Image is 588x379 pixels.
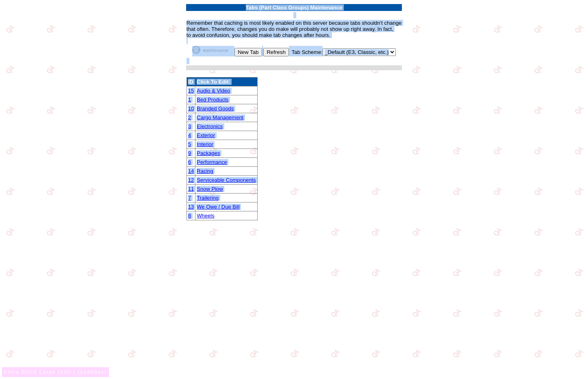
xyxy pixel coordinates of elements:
a: Branded Goods [197,106,234,112]
td: Tab Scheme: [186,45,402,57]
img: maint.gif [192,46,233,54]
a: Wheels [197,213,214,219]
a: Electronics [197,123,223,129]
a: 5 [188,141,191,147]
a: 10 [188,106,194,112]
a: 6 [188,159,191,165]
td: Click To Edit: [195,78,257,86]
a: Racing [197,168,213,174]
a: 8 [188,213,191,219]
a: 14 [188,168,194,174]
a: Trailering [197,195,219,201]
a: 15 [188,88,194,94]
a: 13 [188,204,194,210]
a: Packages [197,150,220,156]
a: Snow Plow [197,186,223,192]
input: New Tab [234,48,262,56]
a: Bed Products [197,97,228,103]
a: Cargo Management [197,114,243,121]
a: 12 [188,177,194,183]
a: 7 [188,195,191,201]
a: 11 [188,186,194,192]
td: ID [187,78,195,86]
a: Exterior [197,132,215,138]
td: Remember that caching is most likely enabled on this server because tabs shouldn't change that of... [186,19,402,45]
a: 2 [188,114,191,121]
a: 9 [188,150,191,156]
a: 4 [188,132,191,138]
a: Performance [197,159,227,165]
a: 1 [188,97,191,103]
a: Serviceable Components [197,177,256,183]
input: Refresh [263,48,289,56]
td: Tabs (Part Class Groups) Maintenance [186,4,402,11]
a: We Owe / Due Bill [197,204,239,210]
a: 3 [188,123,191,129]
a: Audio & Video [197,88,230,94]
a: Interior [197,141,213,147]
